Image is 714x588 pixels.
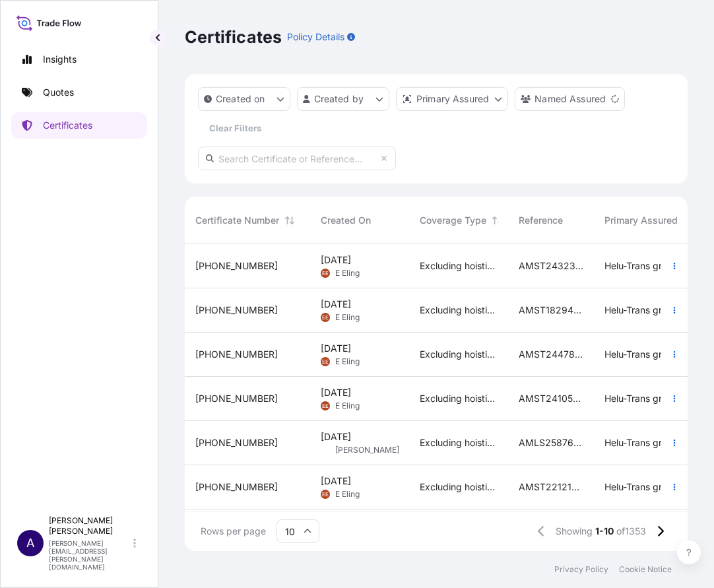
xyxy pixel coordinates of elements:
[11,79,147,106] a: Quotes
[321,298,351,311] span: [DATE]
[322,443,329,457] span: CT
[43,53,77,66] p: Insights
[616,525,646,538] span: of 1353
[335,268,360,278] span: E Eling
[321,430,351,443] span: [DATE]
[335,356,360,367] span: E Eling
[420,304,498,317] span: Excluding hoisting
[321,342,351,355] span: [DATE]
[322,355,329,368] span: EE
[335,445,399,455] span: [PERSON_NAME]
[604,436,689,449] span: Helu-Trans group of companies and their subsidiaries
[416,92,489,106] p: Primary Assured
[335,401,360,411] span: E Eling
[209,121,261,135] p: Clear Filters
[519,259,583,273] span: AMST243235PTPT
[287,30,344,44] p: Policy Details
[420,392,498,405] span: Excluding hoisting
[216,92,265,106] p: Created on
[321,474,351,488] span: [DATE]
[335,489,360,500] span: E Eling
[322,267,329,280] span: EE
[195,392,278,405] span: [PHONE_NUMBER]
[396,87,508,111] button: distributor Filter options
[604,480,689,494] span: Helu-Trans group of companies and their subsidiaries
[519,214,563,227] span: Reference
[489,212,505,228] button: Sort
[604,304,689,317] span: Helu-Trans group of companies and their subsidiaries
[604,259,689,273] span: Helu-Trans group of companies and their subsidiaries
[420,348,498,361] span: Excluding hoisting
[11,46,147,73] a: Insights
[321,214,371,227] span: Created On
[195,304,278,317] span: [PHONE_NUMBER]
[335,312,360,323] span: E Eling
[420,214,486,227] span: Coverage Type
[322,399,329,412] span: EE
[420,436,498,449] span: Excluding hoisting
[195,214,279,227] span: Certificate Number
[322,311,329,324] span: EE
[195,436,278,449] span: [PHONE_NUMBER]
[556,525,593,538] span: Showing
[43,86,74,99] p: Quotes
[595,525,614,538] span: 1-10
[195,348,278,361] span: [PHONE_NUMBER]
[519,480,583,494] span: AMST221215SYZJ
[519,436,583,449] span: AMLS258761EAGJ
[201,525,266,538] span: Rows per page
[535,92,606,106] p: Named Assured
[519,392,583,405] span: AMST241050PTPT
[26,537,34,550] span: A
[420,480,498,494] span: Excluding hoisting
[297,87,389,111] button: createdBy Filter options
[604,348,689,361] span: Helu-Trans group of companies and their subsidiaries
[515,87,625,111] button: cargoOwner Filter options
[11,112,147,139] a: Certificates
[321,253,351,267] span: [DATE]
[49,515,131,537] p: [PERSON_NAME] [PERSON_NAME]
[519,348,583,361] span: AMST244788INLR
[198,87,290,111] button: createdOn Filter options
[198,117,272,139] button: Clear Filters
[195,480,278,494] span: [PHONE_NUMBER]
[43,119,92,132] p: Certificates
[619,564,672,575] a: Cookie Notice
[604,214,678,227] span: Primary Assured
[49,539,131,571] p: [PERSON_NAME][EMAIL_ADDRESS][PERSON_NAME][DOMAIN_NAME]
[604,392,689,405] span: Helu-Trans group of companies and their subsidiaries
[519,304,583,317] span: AMST182948SWSW
[282,212,298,228] button: Sort
[420,259,498,273] span: Excluding hoisting
[321,386,351,399] span: [DATE]
[554,564,608,575] a: Privacy Policy
[198,147,396,170] input: Search Certificate or Reference...
[322,488,329,501] span: EE
[185,26,282,48] p: Certificates
[314,92,364,106] p: Created by
[195,259,278,273] span: [PHONE_NUMBER]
